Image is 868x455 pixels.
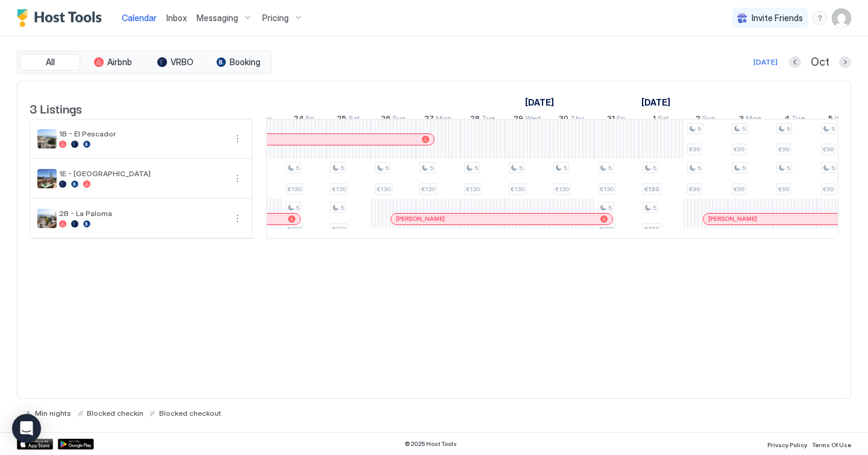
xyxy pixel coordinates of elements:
[604,111,628,129] a: October 31, 2025
[291,111,317,129] a: October 24, 2025
[474,164,478,172] span: 5
[658,113,669,126] span: Sat
[12,414,41,443] div: Open Intercom Messenger
[341,204,344,212] span: 5
[753,57,778,68] div: [DATE]
[784,113,790,126] span: 4
[653,204,656,212] span: 5
[617,113,625,126] span: Fri
[556,111,587,129] a: October 30, 2025
[385,164,389,172] span: 5
[30,99,82,117] span: 3 Listings
[608,204,612,212] span: 5
[644,185,659,193] span: €130
[696,113,700,126] span: 2
[421,111,454,129] a: October 27, 2025
[17,9,107,27] a: Host Tools Logo
[466,185,480,193] span: €130
[59,169,225,178] span: 1E - [GEOGRAPHIC_DATA]
[697,125,701,133] span: 5
[839,56,851,68] button: Next month
[17,51,271,74] div: tab-group
[59,129,225,138] span: 1B - El Pescador
[107,57,132,68] span: Airbnb
[787,125,790,133] span: 5
[831,164,835,172] span: 5
[811,56,829,69] span: Oct
[230,211,245,226] div: menu
[525,113,541,126] span: Wed
[470,113,480,126] span: 28
[230,132,245,146] div: menu
[823,185,834,193] span: €99
[46,57,55,68] span: All
[337,113,347,126] span: 25
[767,437,807,450] a: Privacy Policy
[171,57,193,68] span: VRBO
[697,164,701,172] span: 5
[789,56,801,68] button: Previous month
[752,55,779,69] button: [DATE]
[288,185,301,193] span: €130
[812,441,851,448] span: Terms Of Use
[608,164,612,172] span: 5
[288,225,301,233] span: €130
[35,409,71,418] span: Min nights
[739,113,744,126] span: 3
[559,113,568,126] span: 30
[650,111,672,129] a: November 1, 2025
[736,111,764,129] a: November 3, 2025
[787,164,790,172] span: 5
[791,113,805,126] span: Tue
[230,211,245,226] button: More options
[296,164,300,172] span: 5
[778,145,789,153] span: €99
[230,57,260,68] span: Booking
[813,11,827,25] div: menu
[332,185,346,193] span: €130
[37,169,57,188] div: listing image
[230,132,245,146] button: More options
[564,164,567,172] span: 5
[58,439,94,450] div: Google Play Store
[653,164,656,172] span: 5
[607,113,615,126] span: 31
[392,113,406,126] span: Sun
[381,113,391,126] span: 26
[166,11,187,24] a: Inbox
[230,171,245,186] button: More options
[825,111,854,129] a: November 5, 2025
[600,225,614,233] span: €130
[294,113,304,126] span: 24
[341,164,344,172] span: 5
[122,13,157,23] span: Calendar
[159,409,221,418] span: Blocked checkout
[467,111,498,129] a: October 28, 2025
[166,13,187,23] span: Inbox
[600,185,614,193] span: €130
[812,437,851,450] a: Terms Of Use
[396,215,445,223] span: [PERSON_NAME]
[37,209,57,228] div: listing image
[262,13,289,24] span: Pricing
[197,13,238,24] span: Messaging
[230,171,245,186] div: menu
[377,185,391,193] span: €130
[37,129,57,148] div: listing image
[145,54,206,71] button: VRBO
[638,94,673,111] a: November 1, 2025
[482,113,495,126] span: Tue
[734,145,744,153] span: €99
[570,113,584,126] span: Thu
[767,441,807,448] span: Privacy Policy
[378,111,409,129] a: October 26, 2025
[334,111,363,129] a: October 25, 2025
[828,113,833,126] span: 5
[555,185,569,193] span: €130
[653,113,656,126] span: 1
[832,8,851,28] div: User profile
[742,125,746,133] span: 5
[421,185,435,193] span: €130
[752,13,803,24] span: Invite Friends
